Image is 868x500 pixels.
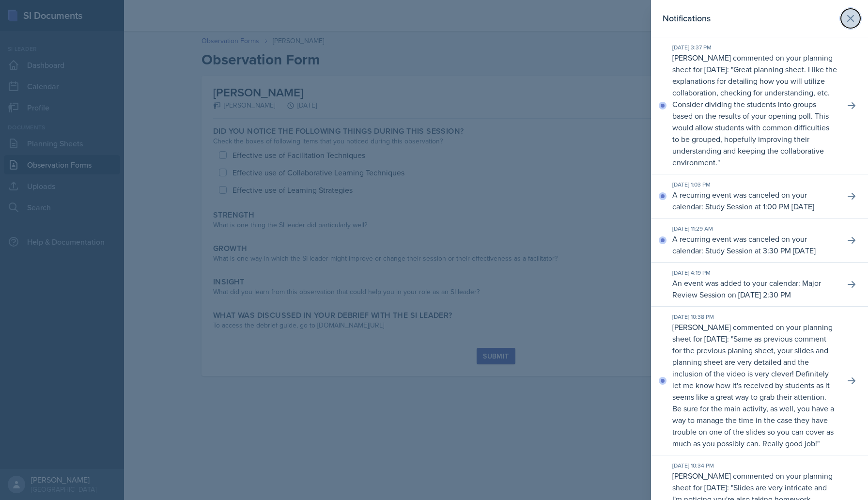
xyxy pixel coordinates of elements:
[672,312,837,321] div: [DATE] 10:38 PM
[672,333,834,449] p: Same as previous comment for the previous planing sheet, your slides and planning sheet are very ...
[672,233,837,256] p: A recurring event was canceled on your calendar: Study Session at 3:30 PM [DATE]
[663,12,711,25] h2: Notifications
[672,64,837,168] p: Great planning sheet. I like the explanations for detailing how you will utilize collaboration, c...
[672,180,837,189] div: [DATE] 1:03 PM
[672,43,837,52] div: [DATE] 3:37 PM
[672,461,837,470] div: [DATE] 10:34 PM
[672,52,837,168] p: [PERSON_NAME] commented on your planning sheet for [DATE]: " "
[672,224,837,233] div: [DATE] 11:29 AM
[672,277,837,300] p: An event was added to your calendar: Major Review Session on [DATE] 2:30 PM
[672,189,837,212] p: A recurring event was canceled on your calendar: Study Session at 1:00 PM [DATE]
[672,268,837,277] div: [DATE] 4:19 PM
[672,321,837,449] p: [PERSON_NAME] commented on your planning sheet for [DATE]: " "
